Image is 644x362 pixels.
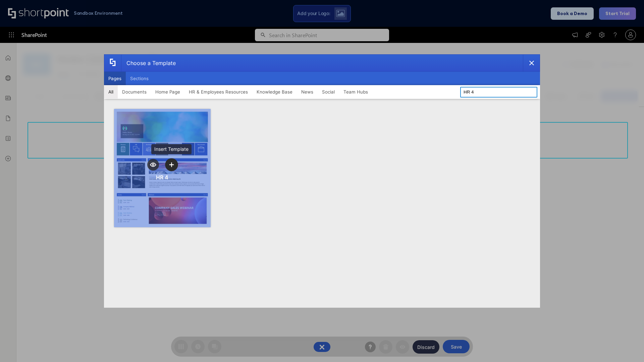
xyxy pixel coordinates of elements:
[104,85,118,99] button: All
[318,85,339,99] button: Social
[297,85,318,99] button: News
[121,55,176,71] div: Choose a Template
[610,330,644,362] iframe: Chat Widget
[151,85,184,99] button: Home Page
[104,72,126,85] button: Pages
[460,87,537,98] input: Search
[184,85,252,99] button: HR & Employees Resources
[104,54,540,308] div: template selector
[252,85,297,99] button: Knowledge Base
[118,85,151,99] button: Documents
[126,72,153,85] button: Sections
[156,174,168,181] div: HR 4
[339,85,372,99] button: Team Hubs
